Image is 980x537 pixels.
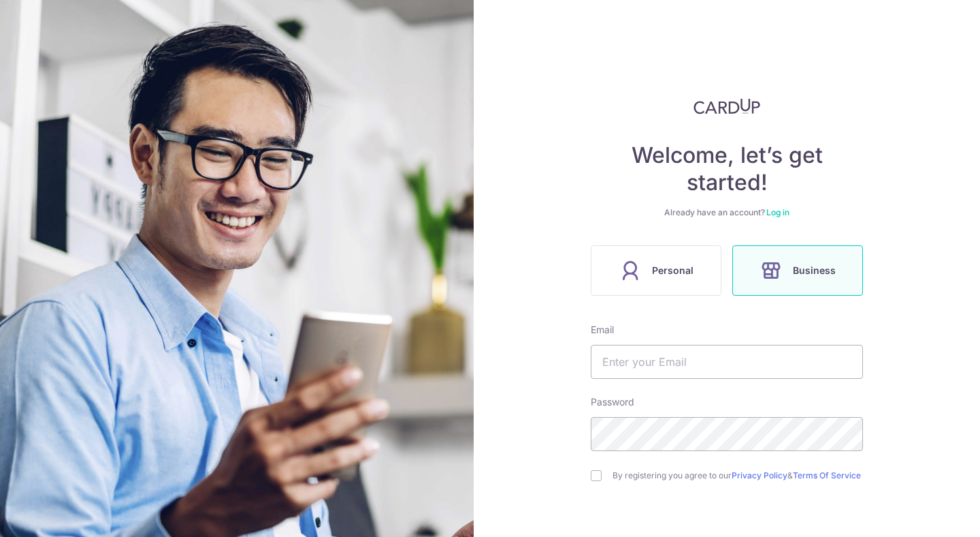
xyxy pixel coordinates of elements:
span: Business [793,262,836,279]
a: Personal [585,245,727,296]
label: By registering you agree to our & [612,470,863,481]
label: Email [591,323,614,337]
h4: Welcome, let’s get started! [591,142,863,196]
a: Privacy Policy [732,470,787,480]
label: Password [591,395,634,409]
a: Business [727,245,868,296]
input: Enter your Email [591,345,863,379]
img: CardUp Logo [693,98,760,114]
span: Personal [652,262,693,279]
a: Log in [766,207,789,217]
a: Terms Of Service [793,470,861,480]
div: Already have an account? [591,207,863,218]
